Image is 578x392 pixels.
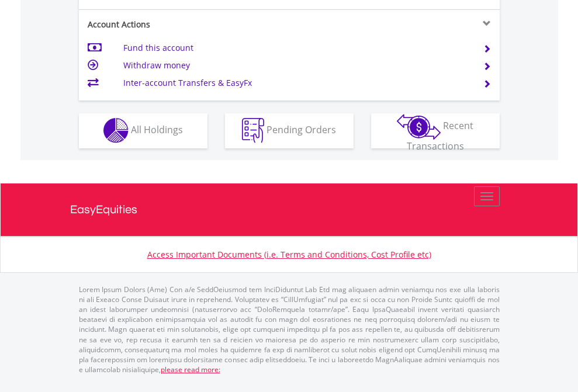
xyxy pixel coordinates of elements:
[266,123,336,136] span: Pending Orders
[103,118,129,143] img: holdings-wht.png
[161,365,220,374] a: please read more:
[123,74,469,92] td: Inter-account Transfers & EasyFx
[79,285,500,374] p: Lorem Ipsum Dolors (Ame) Con a/e SeddOeiusmod tem InciDiduntut Lab Etd mag aliquaen admin veniamq...
[407,119,474,152] span: Recent Transactions
[397,114,441,140] img: transactions-zar-wht.png
[131,123,183,136] span: All Holdings
[147,249,431,260] a: Access Important Documents (i.e. Terms and Conditions, Cost Profile etc)
[123,57,469,74] td: Withdraw money
[371,113,500,148] button: Recent Transactions
[79,113,207,148] button: All Holdings
[70,183,508,236] a: EasyEquities
[225,113,354,148] button: Pending Orders
[242,118,264,143] img: pending_instructions-wht.png
[79,19,289,30] div: Account Actions
[123,39,469,57] td: Fund this account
